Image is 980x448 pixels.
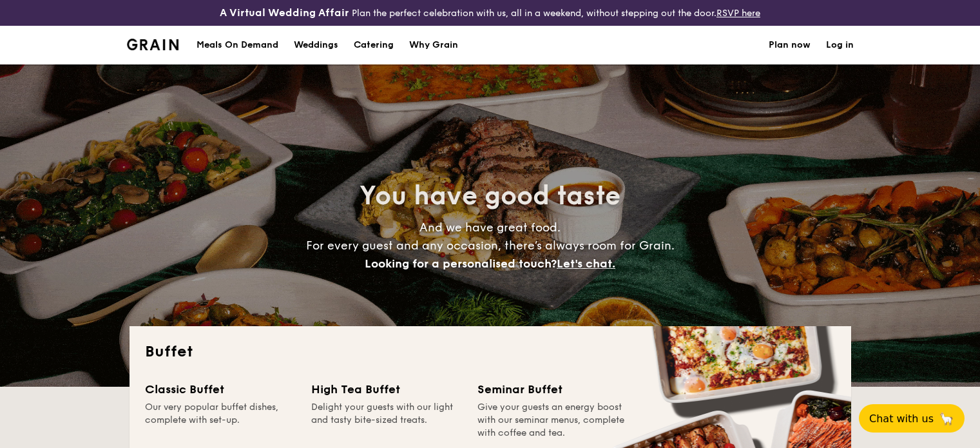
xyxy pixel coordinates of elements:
button: Chat with us🦙 [859,404,965,433]
a: Meals On Demand [189,26,286,64]
a: Log in [826,26,854,64]
div: Give your guests an energy boost with our seminar menus, complete with coffee and tea. [477,401,628,440]
div: Why Grain [409,26,458,64]
a: Logotype [127,39,179,50]
div: High Tea Buffet [311,380,462,398]
h1: Catering [354,26,394,64]
a: Weddings [286,26,346,64]
div: Delight your guests with our light and tasty bite-sized treats. [311,401,462,440]
span: 🦙 [939,411,954,426]
div: Our very popular buffet dishes, complete with set-up. [145,401,296,440]
a: Catering [346,26,401,64]
a: Why Grain [401,26,466,64]
div: Meals On Demand [197,26,278,64]
a: RSVP here [716,8,760,19]
h4: A Virtual Wedding Affair [220,5,349,21]
div: Weddings [294,26,338,64]
span: Let's chat. [557,257,615,271]
div: Classic Buffet [145,380,296,398]
h2: Buffet [145,342,836,362]
img: Grain [127,39,179,50]
div: Plan the perfect celebration with us, all in a weekend, without stepping out the door. [164,5,817,21]
a: Plan now [769,26,811,64]
div: Seminar Buffet [477,380,628,398]
span: Chat with us [869,413,934,425]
